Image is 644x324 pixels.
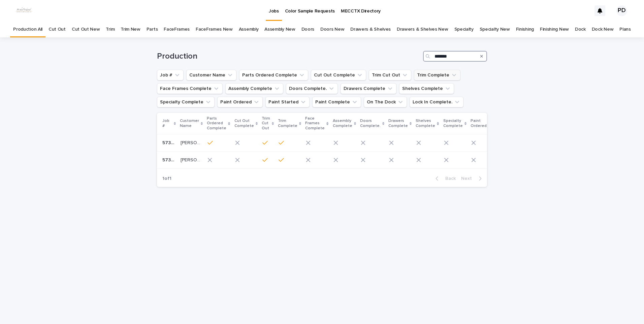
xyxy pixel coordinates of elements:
input: Search [423,51,487,62]
a: Finishing [516,22,534,37]
p: Specialty Complete [443,117,463,130]
tr: 5735-F15735-F1 [PERSON_NAME][PERSON_NAME] [157,134,597,152]
a: Doors New [320,22,344,37]
p: 5735-F2 [162,156,176,163]
button: Paint Complete [312,97,361,107]
p: Customer Name [180,117,199,130]
p: Trim Cut Out [262,115,270,132]
p: Mullins, Laura [181,139,202,146]
p: Drawers Complete [388,117,408,130]
a: Specialty New [480,22,510,37]
a: Drawers & Shelves New [397,22,448,37]
button: Doors Complete. [286,83,338,94]
button: Paint Started [265,97,310,107]
h1: Production [157,52,420,61]
p: Parts Ordered Complete [207,115,226,132]
a: Finishing New [540,22,569,37]
button: On The Dock [364,97,407,107]
a: Trim New [121,22,140,37]
button: Specialty Complete [157,97,215,107]
a: Plans [619,22,631,37]
p: 5735-F1 [162,139,176,146]
tr: 5735-F25735-F2 [PERSON_NAME][PERSON_NAME] [157,152,597,169]
button: Job # [157,70,184,80]
a: Dock New [592,22,614,37]
a: Cut Out [49,22,66,37]
div: PD [616,5,627,16]
p: Assembly Complete [333,117,352,130]
p: Job # [162,117,172,130]
p: Paint Ordered [471,117,487,130]
a: Assembly New [264,22,295,37]
a: Trim [106,22,115,37]
span: Next [461,176,476,181]
p: Shelves Complete [416,117,435,130]
button: Next [458,175,487,182]
a: FaceFrames New [196,22,233,37]
a: Parts [147,22,158,37]
p: Mullins, Laura [181,156,202,163]
p: Cut Out Complete [234,117,254,130]
button: Cut Out Complete [311,70,366,80]
span: Back [441,176,456,181]
a: Specialty [454,22,474,37]
button: Trim Complete [414,70,460,80]
p: Trim Complete [278,117,297,130]
img: dhEtdSsQReaQtgKTuLrt [13,4,34,18]
p: 1 of 1 [157,170,177,187]
a: Assembly [239,22,259,37]
a: Drawers & Shelves [350,22,391,37]
button: Drawers Complete [341,83,396,94]
a: Doors [301,22,314,37]
p: Face Frames Complete [305,115,325,132]
button: Paint Ordered [217,97,263,107]
button: Customer Name [186,70,236,80]
button: Back [430,175,458,182]
button: Shelves Complete [399,83,454,94]
button: Trim Cut Out [369,70,411,80]
p: Doors Complete. [360,117,381,130]
button: Face Frames Complete [157,83,223,94]
button: Lock In Complete. [410,97,463,107]
a: Production All [13,22,42,37]
button: Parts Ordered Complete [239,70,308,80]
button: Assembly Complete [225,83,283,94]
a: Cut Out New [72,22,100,37]
a: Dock [575,22,586,37]
a: FaceFrames [164,22,190,37]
